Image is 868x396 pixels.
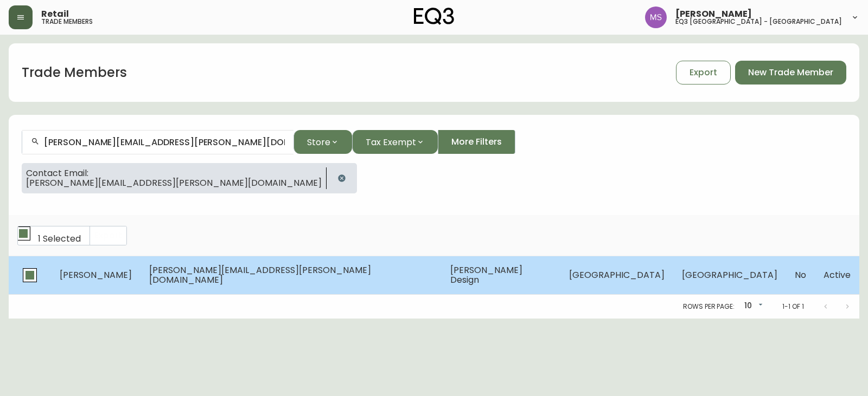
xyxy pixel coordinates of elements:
[645,7,667,28] img: 1b6e43211f6f3cc0b0729c9049b8e7af
[307,135,330,149] span: Store
[366,135,416,149] span: Tax Exempt
[149,264,371,286] span: [PERSON_NAME][EMAIL_ADDRESS][PERSON_NAME][DOMAIN_NAME]
[735,61,846,85] button: New Trade Member
[675,10,752,18] span: [PERSON_NAME]
[569,269,665,281] span: [GEOGRAPHIC_DATA]
[438,130,515,154] button: More Filters
[26,168,322,178] span: Contact Email:
[414,8,454,25] img: logo
[450,264,522,286] span: [PERSON_NAME] Design
[824,269,851,281] span: Active
[41,18,93,25] h5: trade members
[293,130,352,154] button: Store
[682,269,777,281] span: [GEOGRAPHIC_DATA]
[683,302,735,311] p: Rows per page:
[41,10,69,18] span: Retail
[94,230,122,242] span: Export
[748,67,833,79] span: New Trade Member
[676,61,731,85] button: Export
[60,269,132,281] span: [PERSON_NAME]
[90,226,126,245] button: Export
[782,302,804,311] p: 1-1 of 1
[26,178,322,188] span: [PERSON_NAME][EMAIL_ADDRESS][PERSON_NAME][DOMAIN_NAME]
[739,297,765,315] div: 10
[22,63,127,82] h1: Trade Members
[690,67,717,79] span: Export
[675,18,842,25] h5: eq3 [GEOGRAPHIC_DATA] - [GEOGRAPHIC_DATA]
[44,137,285,147] input: Search
[451,136,502,148] span: More Filters
[38,233,81,244] span: 1 Selected
[795,269,806,281] span: No
[352,130,438,154] button: Tax Exempt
